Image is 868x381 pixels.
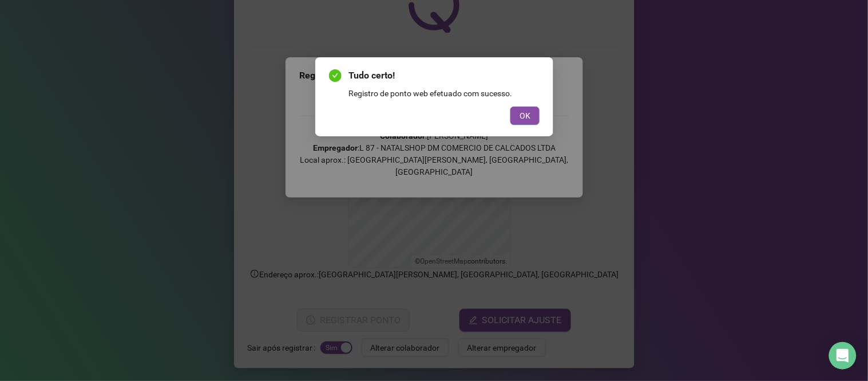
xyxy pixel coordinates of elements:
[329,69,342,82] span: check-circle
[348,87,540,100] div: Registro de ponto web efetuado com sucesso.
[348,69,540,83] span: Tudo certo!
[510,107,540,125] button: OK
[829,342,857,370] div: Open Intercom Messenger
[520,109,530,122] span: OK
